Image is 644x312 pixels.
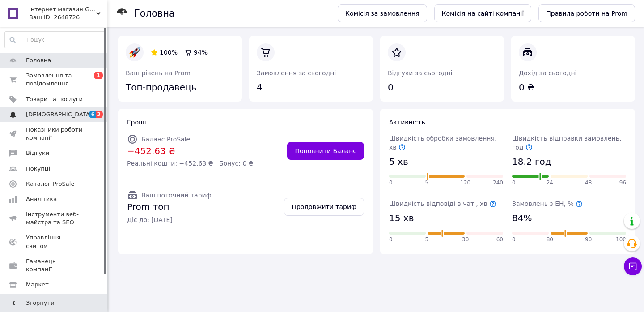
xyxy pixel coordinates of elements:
[389,179,393,187] span: 0
[624,257,642,275] button: Чат з покупцем
[389,236,393,244] span: 0
[389,135,496,151] span: Швидкість обробки замовлення, хв
[389,119,425,126] span: Активність
[496,236,503,244] span: 60
[96,111,103,118] span: 3
[26,165,50,173] span: Покупці
[616,236,626,244] span: 100
[425,179,429,187] span: 5
[5,32,105,48] input: Пошук
[26,234,83,250] span: Управління сайтом
[460,179,470,187] span: 120
[585,236,592,244] span: 90
[389,200,496,207] span: Швидкість відповіді в чаті, хв
[127,119,146,126] span: Гроші
[26,195,57,203] span: Аналітика
[89,111,96,118] span: 6
[425,236,429,244] span: 5
[338,4,427,22] a: Комісія за замовлення
[389,155,408,168] span: 5 хв
[512,236,516,244] span: 0
[134,8,175,19] h1: Головна
[26,72,83,88] span: Замовлення та повідомлення
[94,72,103,79] span: 1
[26,126,83,142] span: Показники роботи компанії
[194,49,208,56] span: 94%
[26,281,49,289] span: Маркет
[512,212,532,225] span: 84%
[127,145,254,158] span: −452.63 ₴
[29,5,96,13] span: Інтернет магазин GoFashion
[26,111,92,119] span: [DEMOGRAPHIC_DATA]
[619,179,626,187] span: 96
[547,236,553,244] span: 80
[26,95,83,103] span: Товари та послуги
[389,212,414,225] span: 15 хв
[160,49,178,56] span: 100%
[512,179,516,187] span: 0
[26,210,83,227] span: Інструменти веб-майстра та SEO
[127,159,254,168] span: Реальні кошти: −452.63 ₴ · Бонус: 0 ₴
[141,136,190,143] span: Баланс ProSale
[127,215,212,224] span: Діє до: [DATE]
[284,198,364,216] a: Продовжити тариф
[493,179,503,187] span: 240
[462,236,469,244] span: 30
[538,4,635,22] a: Правила роботи на Prom
[26,149,49,157] span: Відгуки
[26,56,51,64] span: Головна
[26,257,83,274] span: Гаманець компанії
[512,200,583,207] span: Замовлень з ЕН, %
[127,201,212,214] span: Prom топ
[26,180,74,188] span: Каталог ProSale
[29,13,107,21] div: Ваш ID: 2648726
[287,142,364,160] a: Поповнити Баланс
[585,179,592,187] span: 48
[434,4,532,22] a: Комісія на сайті компанії
[512,155,551,168] span: 18.2 год
[512,135,621,151] span: Швидкість відправки замовлень, год
[547,179,553,187] span: 24
[141,192,212,199] span: Ваш поточний тариф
